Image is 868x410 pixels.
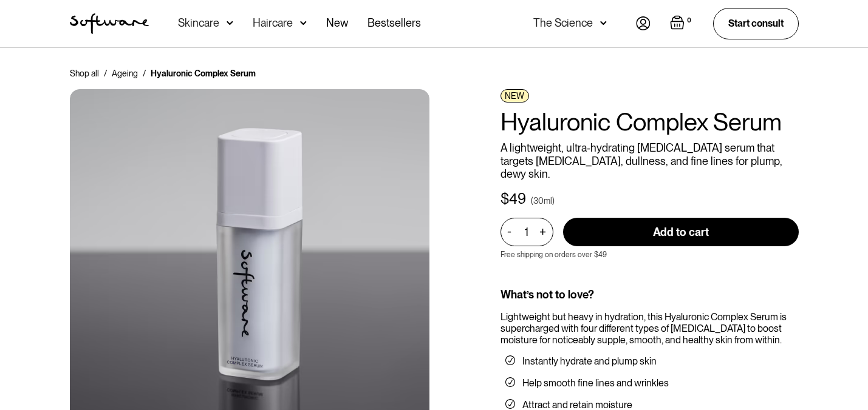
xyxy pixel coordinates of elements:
[501,107,799,136] h1: Hyaluronic Complex Serum
[505,377,794,389] li: Help smooth fine lines and wrinkles
[536,225,550,239] div: +
[112,67,138,79] a: Ageing
[70,13,149,34] img: Software Logo
[501,288,799,301] div: What’s not to love?
[70,67,99,79] a: Shop all
[227,17,233,29] img: arrow down
[143,67,146,79] div: /
[151,67,256,79] div: Hyaluronic Complex Serum
[670,15,694,32] a: Open empty cart
[531,195,555,207] div: (30ml)
[501,141,799,181] p: A lightweight, ultra-hydrating [MEDICAL_DATA] serum that targets [MEDICAL_DATA], dullness, and fi...
[509,190,526,208] div: 49
[505,355,794,368] li: Instantly hydrate and plump skin
[253,17,293,29] div: Haircare
[300,17,307,29] img: arrow down
[501,311,799,346] div: Lightweight but heavy in hydration, this Hyaluronic Complex Serum is supercharged with four diffe...
[501,250,607,259] p: Free shipping on orders over $49
[501,89,529,102] div: NEW
[507,225,515,238] div: -
[713,8,799,39] a: Start consult
[178,17,219,29] div: Skincare
[563,218,799,246] input: Add to cart
[104,67,107,79] div: /
[70,13,149,34] a: home
[600,17,607,29] img: arrow down
[533,17,593,29] div: The Science
[685,15,694,26] div: 0
[501,190,509,208] div: $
